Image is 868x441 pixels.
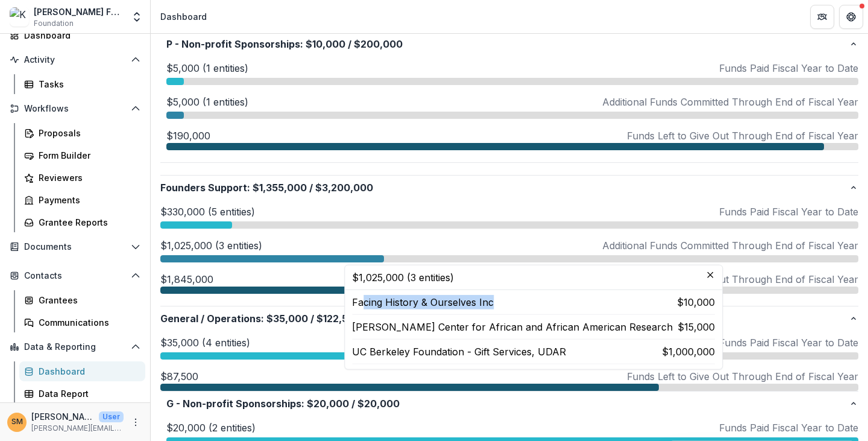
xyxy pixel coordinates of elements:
p: $35,000 (4 entities) [160,335,250,350]
div: Grantees [39,294,136,306]
p: [PERSON_NAME][EMAIL_ADDRESS][PERSON_NAME][DOMAIN_NAME] [31,423,124,434]
p: Funds Left to Give Out Through End of Fiscal Year [627,272,858,287]
button: Open Documents [5,237,145,256]
div: Grantee Reports [39,216,136,229]
span: $1,355,000 [253,180,307,195]
span: $20,000 [307,396,349,411]
p: $10,000 [677,295,715,309]
p: Founders Support : $3,200,000 [160,180,849,195]
p: Facing History & Ourselves Inc [352,295,494,309]
span: / [348,37,351,51]
p: P - Non-profit Sponsorships : $200,000 [166,37,849,51]
p: Funds Left to Give Out Through End of Fiscal Year [627,128,858,143]
p: General / Operations : $122,500 [160,311,849,326]
p: $330,000 (5 entities) [160,205,255,219]
p: Funds Paid Fiscal Year to Date [719,420,858,435]
img: Kapor Foundation [10,7,29,27]
span: Contacts [24,271,126,281]
a: Form Builder [19,145,145,165]
span: Data & Reporting [24,342,126,352]
a: Data Report [19,384,145,404]
p: $5,000 (1 entities) [166,95,248,109]
a: Dashboard [19,361,145,381]
p: $1,025,000 (3 entities) [160,238,262,253]
a: Proposals [19,123,145,143]
button: Close [703,268,717,282]
span: Documents [24,242,126,252]
p: $20,000 (2 entities) [166,420,256,435]
div: [PERSON_NAME] Foundation [34,5,124,18]
a: Dashboard [5,25,145,45]
p: Additional Funds Committed Through End of Fiscal Year [602,95,858,109]
span: / [351,396,355,411]
button: Get Help [839,5,863,29]
a: Grantee Reports [19,212,145,232]
div: Subina Mahal [11,418,23,426]
p: $190,000 [166,128,210,143]
div: Tasks [39,78,136,90]
span: / [309,180,313,195]
a: Communications [19,313,145,332]
button: G - Non-profit Sponsorships:$20,000/$20,000 [160,392,858,416]
button: P - Non-profit Sponsorships:$10,000/$200,000 [160,32,858,56]
div: Dashboard [24,29,136,42]
button: Open entity switcher [128,5,145,29]
p: Funds Paid Fiscal Year to Date [719,61,858,75]
nav: breadcrumb [156,8,212,25]
div: Founders Support:$1,355,000/$3,200,000 [160,200,858,306]
button: Open Contacts [5,266,145,285]
div: Form Builder [39,149,136,162]
span: $35,000 [266,311,308,326]
header: $1,025,000 (3 entities) [345,265,722,290]
div: Dashboard [160,10,207,23]
div: P - Non-profit Sponsorships:$10,000/$200,000 [160,56,858,162]
p: G - Non-profit Sponsorships : $20,000 [166,396,849,411]
p: $1,845,000 [160,272,213,287]
a: Grantees [19,290,145,310]
div: Dashboard [39,365,136,378]
div: Communications [39,316,136,329]
div: Payments [39,194,136,206]
span: $10,000 [306,37,345,51]
button: Open Data & Reporting [5,337,145,357]
span: Workflows [24,104,126,114]
a: Payments [19,190,145,210]
p: $5,000 (1 entities) [166,61,248,75]
button: Partners [810,5,834,29]
a: Reviewers [19,168,145,188]
div: Data Report [39,387,136,400]
a: Tasks [19,74,145,94]
button: More [128,415,143,430]
span: Foundation [34,18,74,29]
button: Open Activity [5,50,145,69]
div: Reviewers [39,171,136,184]
button: Founders Support:$1,355,000/$3,200,000 [160,176,858,200]
span: / [310,311,314,326]
p: $87,500 [160,369,198,384]
p: Funds Paid Fiscal Year to Date [719,205,858,219]
p: Additional Funds Committed Through End of Fiscal Year [602,238,858,253]
button: Open Workflows [5,99,145,118]
p: Funds Paid Fiscal Year to Date [719,335,858,350]
span: Activity [24,55,126,65]
p: [PERSON_NAME] [31,410,94,423]
p: Funds Left to Give Out Through End of Fiscal Year [627,369,858,384]
p: User [99,411,124,422]
div: Proposals [39,127,136,139]
button: General / Operations:$35,000/$122,500 [160,306,858,331]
